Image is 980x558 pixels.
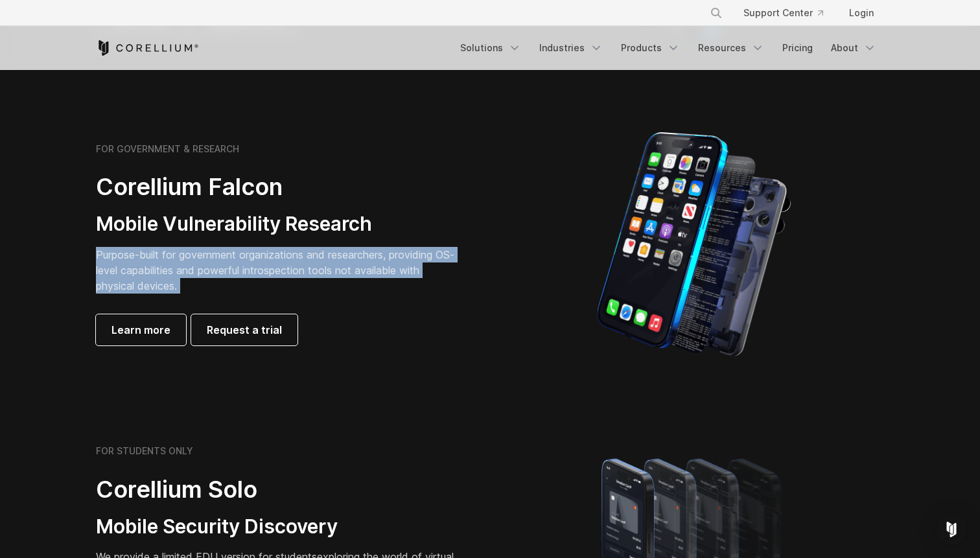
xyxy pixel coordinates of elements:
a: Pricing [775,36,821,60]
h3: Mobile Vulnerability Research [96,212,459,237]
a: Login [839,1,884,25]
span: Request a trial [207,322,282,338]
p: Purpose-built for government organizations and researchers, providing OS-level capabilities and p... [96,247,459,294]
a: Industries [531,36,611,60]
a: Products [613,36,688,60]
a: Learn more [96,314,186,345]
h2: Corellium Solo [96,475,459,504]
a: Resources [690,36,772,60]
img: iPhone model separated into the mechanics used to build the physical device. [596,131,791,358]
a: Support Center [733,1,834,25]
h6: FOR GOVERNMENT & RESEARCH [96,143,239,155]
button: Search [705,1,728,25]
div: Open Intercom Messenger [936,514,967,545]
div: Navigation Menu [452,36,884,60]
h6: FOR STUDENTS ONLY [96,445,193,457]
div: Navigation Menu [694,1,884,25]
h2: Corellium Falcon [96,172,459,202]
a: Solutions [452,36,529,60]
h3: Mobile Security Discovery [96,515,459,539]
a: Corellium Home [96,40,199,56]
span: Learn more [111,322,170,338]
a: Request a trial [191,314,297,345]
a: About [823,36,884,60]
